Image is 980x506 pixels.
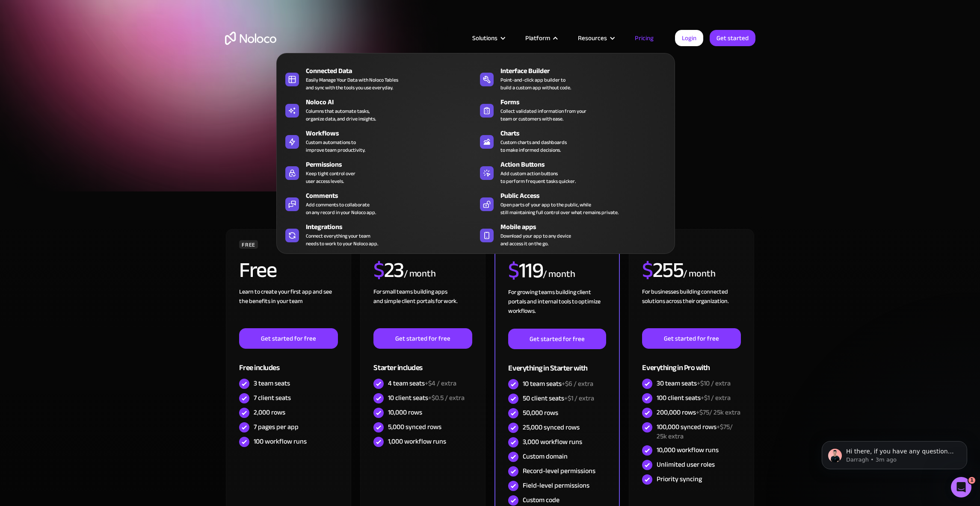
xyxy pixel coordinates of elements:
[281,126,476,156] a: WorkflowsCustom automations toimprove team productivity.
[696,406,740,419] span: +$75/ 25k extra
[281,64,476,93] a: Connected DataEasily Manage Your Data with Noloco Tablesand sync with the tools you use everyday.
[254,422,299,432] div: 7 pages per app
[523,437,582,447] div: 3,000 workflow runs
[500,66,674,76] div: Interface Builder
[281,189,476,218] a: CommentsAdd comments to collaborateon any record in your Noloco app.
[388,393,465,403] div: 10 client seats
[809,423,980,483] iframe: Intercom notifications message
[657,421,733,443] span: +$75/ 25k extra
[523,452,568,461] div: Custom domain
[254,393,291,403] div: 7 client seats
[306,107,376,123] div: Columns that automate tasks, organize data, and drive insights.
[683,267,715,281] div: / month
[306,159,480,170] div: Permissions
[500,107,586,123] div: Collect validated information from your team or customers with ease.
[657,445,719,455] div: 10,000 workflow runs
[968,477,975,484] span: 1
[523,495,560,505] div: Custom code
[373,328,472,349] a: Get started for free
[657,474,702,484] div: Priority syncing
[225,32,276,45] a: home
[500,232,571,247] span: Download your app to any device and access it on the go.
[225,73,755,98] h1: A plan for organizations of all sizes
[306,170,355,185] div: Keep tight control over user access levels.
[239,328,338,349] a: Get started for free
[578,32,607,44] div: Resources
[472,32,497,44] div: Solutions
[523,481,589,490] div: Field-level permissions
[500,128,674,138] div: Charts
[508,250,519,291] span: $
[254,379,290,388] div: 3 team seats
[523,423,580,432] div: 25,000 synced rows
[306,97,480,107] div: Noloco AI
[951,477,971,497] iframe: Intercom live chat
[523,466,595,476] div: Record-level permissions
[306,222,480,232] div: Integrations
[515,32,567,44] div: Platform
[281,158,476,187] a: PermissionsKeep tight control overuser access levels.
[500,138,567,154] div: Custom charts and dashboards to make informed decisions.
[642,259,683,281] h2: 255
[657,379,731,388] div: 30 team seats
[624,32,664,44] a: Pricing
[500,201,619,216] div: Open parts of your app to the public, while still maintaining full control over what remains priv...
[500,191,674,201] div: Public Access
[476,220,670,249] a: Mobile appsDownload your app to any deviceand access it on the go.
[239,259,276,281] h2: Free
[281,220,476,249] a: IntegrationsConnect everything your teamneeds to work to your Noloco app.
[373,250,384,290] span: $
[508,288,606,329] div: For growing teams building client portals and internal tools to optimize workflows.
[523,379,593,388] div: 10 team seats
[306,66,480,76] div: Connected Data
[500,159,674,170] div: Action Buttons
[657,393,731,403] div: 100 client seats
[508,349,606,377] div: Everything in Starter with
[306,76,398,91] div: Easily Manage Your Data with Noloco Tables and sync with the tools you use everyday.
[500,76,571,91] div: Point-and-click app builder to build a custom app without code.
[697,377,731,390] span: +$10 / extra
[525,32,550,44] div: Platform
[476,189,670,218] a: Public AccessOpen parts of your app to the public, whilestill maintaining full control over what ...
[476,158,670,187] a: Action ButtonsAdd custom action buttonsto perform frequent tasks quicker.
[373,349,472,377] div: Starter includes
[564,392,594,405] span: +$1 / extra
[642,349,740,377] div: Everything in Pro with
[388,408,422,417] div: 10,000 rows
[500,170,576,185] div: Add custom action buttons to perform frequent tasks quicker.
[388,422,441,432] div: 5,000 synced rows
[567,32,624,44] div: Resources
[373,259,404,281] h2: 23
[476,64,670,93] a: Interface BuilderPoint-and-click app builder tobuild a custom app without code.
[523,394,594,403] div: 50 client seats
[306,191,480,201] div: Comments
[254,408,285,417] div: 2,000 rows
[642,328,740,349] a: Get started for free
[642,250,653,290] span: $
[500,97,674,107] div: Forms
[476,126,670,156] a: ChartsCustom charts and dashboardsto make informed decisions.
[710,30,755,46] a: Get started
[276,41,675,254] nav: Platform
[254,437,307,446] div: 100 workflow runs
[404,267,436,281] div: / month
[388,437,446,446] div: 1,000 workflow runs
[476,95,670,124] a: FormsCollect validated information from yourteam or customers with ease.
[562,377,593,390] span: +$6 / extra
[306,128,480,138] div: Workflows
[306,232,378,247] div: Connect everything your team needs to work to your Noloco app.
[523,408,558,418] div: 50,000 rows
[239,240,258,249] div: FREE
[239,349,338,377] div: Free includes
[428,391,465,404] span: +$0.5 / extra
[462,32,515,44] div: Solutions
[281,95,476,124] a: Noloco AIColumns that automate tasks,organize data, and drive insights.
[642,287,740,328] div: For businesses building connected solutions across their organization. ‍
[657,408,740,417] div: 200,000 rows
[543,268,575,281] div: / month
[701,391,731,404] span: +$1 / extra
[373,287,472,328] div: For small teams building apps and simple client portals for work. ‍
